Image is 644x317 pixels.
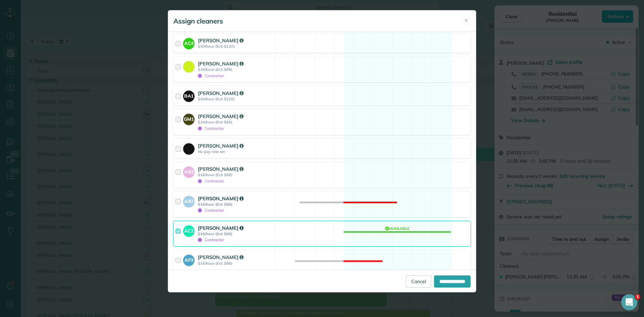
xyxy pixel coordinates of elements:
a: Cancel [406,275,431,287]
strong: $16/hour (Est: $88) [198,231,273,236]
iframe: Intercom live chat [621,294,637,310]
strong: $10/hour (Est: $55) [198,120,273,124]
strong: AB2 [183,196,195,205]
strong: [PERSON_NAME] [198,195,244,202]
strong: [PERSON_NAME] [198,166,244,172]
strong: No pay rate set [198,149,273,154]
strong: [PERSON_NAME] [198,90,244,96]
strong: $16/hour (Est: $88) [198,67,273,72]
h5: Assign cleaners [173,16,223,26]
strong: $16/hour (Est: $88) [198,261,273,266]
span: Contractor [198,126,224,131]
span: ✕ [465,17,468,24]
strong: [PERSON_NAME] [198,143,244,149]
strong: [PERSON_NAME] [198,60,244,67]
strong: $16/hour (Est: $88) [198,172,273,177]
strong: GM1 [183,114,195,123]
strong: AC2 [183,225,195,234]
strong: BA1 [183,91,195,100]
strong: AC4 [183,38,195,47]
span: 1 [635,294,640,300]
strong: $16/hour (Est: $88) [198,202,273,207]
strong: AB3 [183,166,195,175]
strong: $40/hour (Est: $220) [198,44,273,49]
strong: [PERSON_NAME] [198,37,244,44]
span: Contractor [198,178,224,183]
span: Contractor [198,208,224,213]
span: Contractor [198,237,224,242]
span: Contractor [198,73,224,78]
strong: [PERSON_NAME] [198,254,244,260]
strong: AF3 [183,255,195,264]
strong: [PERSON_NAME] [198,113,244,119]
strong: $40/hour (Est: $220) [198,97,273,101]
strong: [PERSON_NAME] [198,225,244,231]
